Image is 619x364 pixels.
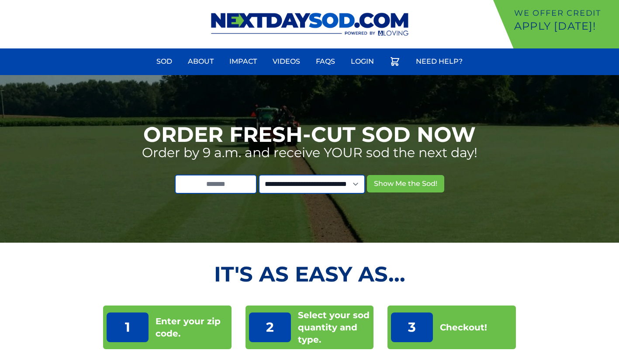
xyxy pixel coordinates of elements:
[367,175,444,192] button: Show Me the Sod!
[249,312,291,342] p: 2
[298,309,370,346] p: Select your sod quantity and type.
[411,51,468,72] a: Need Help?
[107,312,149,342] p: 1
[311,51,340,72] a: FAQs
[346,51,379,72] a: Login
[156,315,228,340] p: Enter your zip code.
[103,264,516,285] h2: It's as Easy As...
[440,321,487,333] p: Checkout!
[267,51,305,72] a: Videos
[183,51,219,72] a: About
[514,19,616,33] p: Apply [DATE]!
[391,312,433,342] p: 3
[143,124,476,145] h1: Order Fresh-Cut Sod Now
[514,7,616,19] p: We offer Credit
[224,51,262,72] a: Impact
[151,51,177,72] a: Sod
[142,145,477,161] p: Order by 9 a.m. and receive YOUR sod the next day!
